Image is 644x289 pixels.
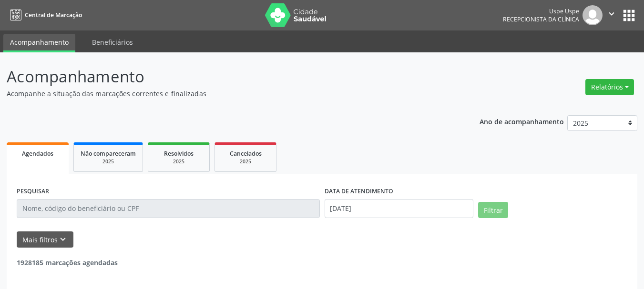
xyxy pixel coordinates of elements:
span: Não compareceram [81,149,136,158]
div: 2025 [81,158,136,165]
button: Relatórios [585,79,634,95]
i:  [606,9,617,19]
div: Uspe Uspe [503,7,579,15]
label: DATA DE ATENDIMENTO [325,184,393,199]
a: Acompanhamento [3,34,75,52]
button: Mais filtroskeyboard_arrow_down [17,231,73,248]
input: Nome, código do beneficiário ou CPF [17,199,320,218]
p: Ano de acompanhamento [480,115,564,127]
span: Recepcionista da clínica [503,15,579,23]
span: Agendados [22,149,53,158]
img: img [583,5,603,25]
button: Filtrar [478,202,508,218]
div: 2025 [155,158,203,165]
strong: 1928185 marcações agendadas [17,258,118,267]
a: Beneficiários [85,34,140,50]
a: Central de Marcação [7,7,82,23]
span: Central de Marcação [25,11,82,19]
p: Acompanhamento [7,65,448,89]
input: Selecione um intervalo [325,199,474,218]
span: Resolvidos [164,149,194,158]
button:  [603,5,621,25]
span: Cancelados [230,149,262,158]
div: 2025 [222,158,269,165]
i: keyboard_arrow_down [58,234,68,245]
button: apps [621,7,637,24]
p: Acompanhe a situação das marcações correntes e finalizadas [7,89,448,99]
label: PESQUISAR [17,184,49,199]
